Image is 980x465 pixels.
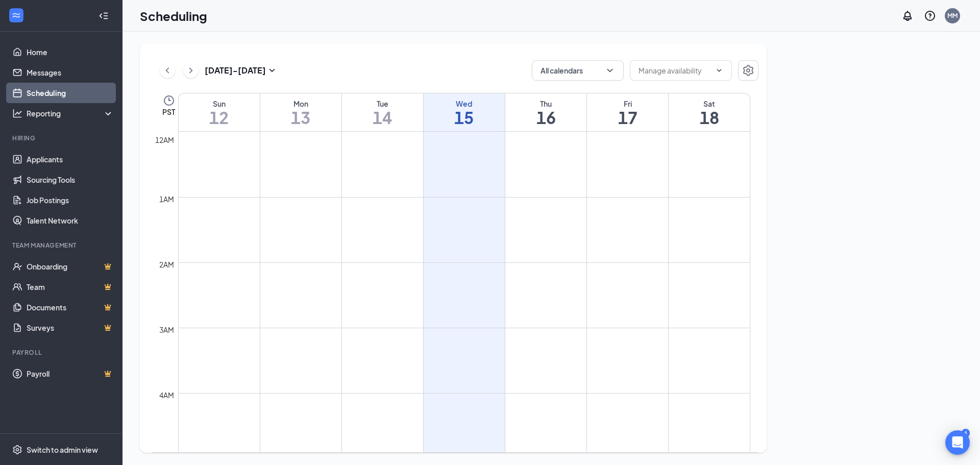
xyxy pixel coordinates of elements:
a: October 18, 2025 [669,93,750,131]
h1: Scheduling [140,7,207,25]
h1: 16 [505,109,586,126]
div: Team Management [12,241,112,250]
button: ChevronRight [183,63,199,78]
a: Talent Network [27,210,114,231]
div: 6 [962,429,970,437]
a: Messages [27,62,114,83]
a: Sourcing Tools [27,169,114,190]
div: 4am [157,389,176,401]
div: Sun [179,99,260,109]
div: Sat [669,99,750,109]
a: October 14, 2025 [342,93,423,131]
a: DocumentsCrown [27,297,114,317]
div: MM [947,11,958,20]
div: Open Intercom Messenger [945,430,970,455]
span: PST [162,107,175,117]
svg: SmallChevronDown [266,64,278,77]
div: Thu [505,99,586,109]
h1: 12 [179,109,260,126]
div: 12am [153,134,176,145]
a: PayrollCrown [27,363,114,384]
div: Tue [342,99,423,109]
svg: ChevronRight [186,64,196,77]
svg: WorkstreamLogo [11,10,21,20]
a: Job Postings [27,190,114,210]
a: October 12, 2025 [179,93,260,131]
h1: 15 [424,109,505,126]
a: SurveysCrown [27,317,114,338]
div: Mon [260,99,341,109]
div: Fri [587,99,668,109]
div: 2am [157,259,176,270]
svg: Notifications [901,10,914,22]
svg: Clock [163,94,175,107]
svg: Settings [742,64,754,77]
svg: Analysis [12,108,22,118]
div: Switch to admin view [27,445,98,455]
div: 3am [157,324,176,335]
h1: 18 [669,109,750,126]
div: Payroll [12,348,112,357]
a: October 15, 2025 [424,93,505,131]
h1: 14 [342,109,423,126]
svg: Settings [12,445,22,455]
a: October 16, 2025 [505,93,586,131]
a: Home [27,42,114,62]
div: 1am [157,193,176,205]
button: All calendarsChevronDown [532,60,624,81]
a: October 13, 2025 [260,93,341,131]
button: Settings [738,60,758,81]
input: Manage availability [639,65,711,76]
div: Reporting [27,108,114,118]
svg: ChevronDown [605,65,615,76]
h1: 13 [260,109,341,126]
h3: [DATE] - [DATE] [205,65,266,76]
button: ChevronLeft [160,63,175,78]
a: OnboardingCrown [27,256,114,277]
a: TeamCrown [27,277,114,297]
svg: ChevronLeft [162,64,173,77]
svg: Collapse [99,11,109,21]
a: October 17, 2025 [587,93,668,131]
h1: 17 [587,109,668,126]
div: Wed [424,99,505,109]
a: Scheduling [27,83,114,103]
svg: QuestionInfo [924,10,936,22]
svg: ChevronDown [715,66,723,75]
div: Hiring [12,134,112,142]
a: Applicants [27,149,114,169]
